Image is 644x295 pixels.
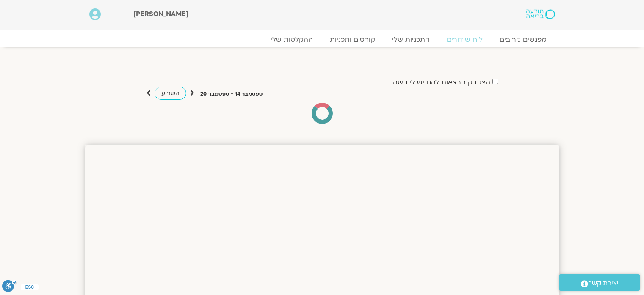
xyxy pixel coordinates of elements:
[588,278,619,289] span: יצירת קשר
[89,35,555,44] nav: Menu
[438,35,491,44] a: לוח שידורים
[133,9,188,19] span: [PERSON_NAME]
[262,35,321,44] a: ההקלטות שלי
[491,35,555,44] a: מפגשים קרובים
[321,35,384,44] a: קורסים ותכניות
[155,87,186,100] a: השבוע
[384,35,438,44] a: התכניות שלי
[200,90,263,98] p: ספטמבר 14 - ספטמבר 20
[161,89,180,97] span: השבוע
[559,274,640,291] a: יצירת קשר
[393,79,490,86] label: הצג רק הרצאות להם יש לי גישה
